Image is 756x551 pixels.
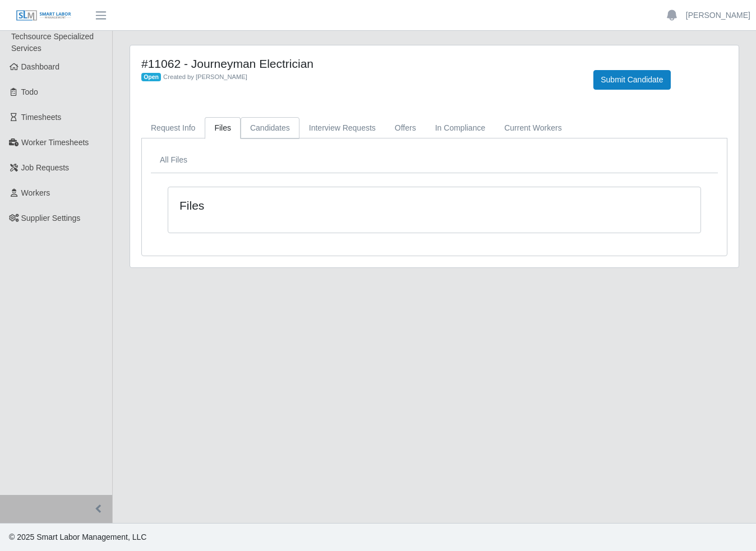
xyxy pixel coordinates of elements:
a: Offers [385,117,426,139]
span: Supplier Settings [21,214,81,223]
span: Techsource Specialized Services [11,32,94,53]
span: Todo [21,87,38,96]
span: Workers [21,188,50,197]
span: Timesheets [21,113,62,122]
a: Files [205,117,241,139]
a: Candidates [241,117,299,139]
h4: Files [179,198,382,212]
span: Job Requests [21,163,70,172]
span: © 2025 Smart Labor Management, LLC [9,533,146,541]
h4: #11062 - Journeyman Electrician [141,57,577,71]
li: All Files [160,154,187,166]
span: Worker Timesheets [21,138,89,147]
a: In Compliance [426,117,495,139]
a: Interview Requests [299,117,385,139]
img: SLM Logo [16,10,72,22]
a: [PERSON_NAME] [686,10,750,21]
button: Submit Candidate [593,70,670,90]
span: Dashboard [21,62,60,71]
a: Request Info [141,117,205,139]
span: Open [141,73,161,82]
span: Created by [PERSON_NAME] [163,73,247,80]
a: Current Workers [495,117,571,139]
